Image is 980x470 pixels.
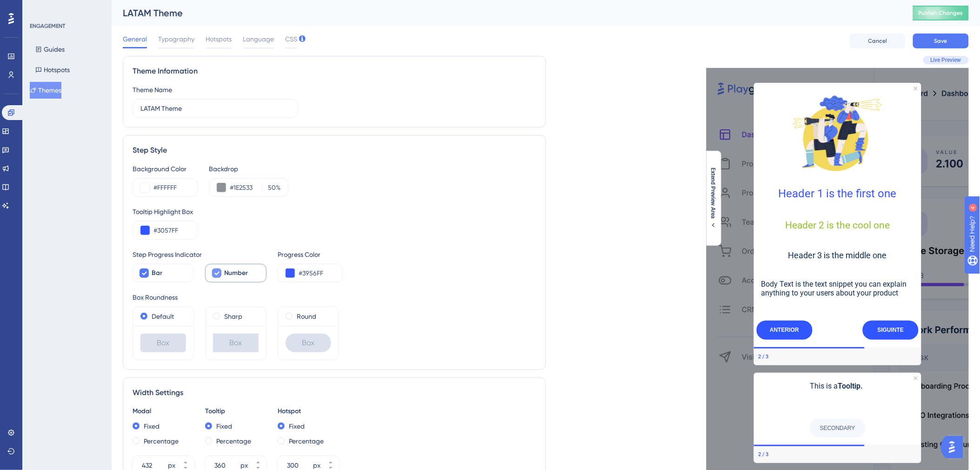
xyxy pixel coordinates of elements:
h1: Header 1 is the first one [761,187,914,200]
label: % [262,182,280,193]
label: Percentage [144,436,179,447]
div: Step Style [133,145,536,156]
div: Step Progress Indicator [133,249,267,260]
span: CSS [285,34,297,45]
label: Fixed [144,421,160,432]
span: Save [934,37,947,45]
div: Footer [754,446,921,463]
span: Need Help? [22,2,58,13]
div: ENGAGEMENT [30,22,65,30]
button: Hotspots [30,61,75,78]
span: General [123,34,147,45]
div: Theme Name [133,84,172,95]
h3: Header 3 is the middle one [761,250,914,260]
label: Percentage [216,436,251,447]
label: Default [152,311,174,322]
button: Guides [30,41,70,58]
button: Cancel [850,34,906,48]
div: Box [286,334,331,352]
b: Tooltip. [838,382,863,390]
input: Theme Name [140,103,290,114]
iframe: UserGuiding AI Assistant Launcher [941,433,969,461]
span: Hotspots [206,34,232,45]
div: Tooltip [205,406,267,417]
label: Fixed [289,421,305,432]
div: Progress Color [278,249,343,260]
div: Step 2 of 3 [759,353,769,361]
h2: Header 2 is the cool one [761,220,914,231]
p: This is a [761,380,914,392]
div: Theme Information [133,66,536,77]
div: Close Preview [914,376,918,380]
label: Percentage [289,436,324,447]
div: LATAM Theme [123,7,890,20]
div: Hotspot [278,406,339,417]
span: Number [224,268,248,279]
span: Typography [158,34,194,45]
span: Cancel [868,37,887,45]
div: Backdrop [209,163,288,175]
button: Save [913,34,969,48]
div: Tooltip Highlight Box [133,206,536,217]
div: 4 [64,5,67,12]
span: Language [243,34,274,45]
button: Extend Preview Area [706,168,721,229]
div: Box [140,334,186,352]
div: Footer [754,349,921,365]
span: Extend Preview Area [710,168,717,219]
button: Next [863,321,919,340]
button: px [250,456,267,465]
p: Body Text is the text snippet you can explain anything to your users about your product [761,280,914,297]
span: Bar [152,268,162,279]
div: Modal [133,406,194,417]
button: Previous [757,321,813,340]
button: px [322,456,339,465]
label: Fixed [216,421,232,432]
span: Publish Changes [919,9,963,17]
label: Sharp [224,311,242,322]
label: Round [297,311,316,322]
div: Width Settings [133,387,536,398]
button: Publish Changes [913,6,969,20]
span: Live Preview [931,56,961,64]
button: SECONDARY [810,419,866,437]
button: Themes [30,82,61,99]
button: px [177,456,194,465]
div: Background Color [133,163,198,175]
div: Box Roundness [133,292,536,303]
div: Box [213,334,259,352]
input: % [266,182,276,193]
div: Close Preview [914,87,918,90]
img: Modal Media [791,87,884,180]
div: Step 2 of 3 [759,451,769,458]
